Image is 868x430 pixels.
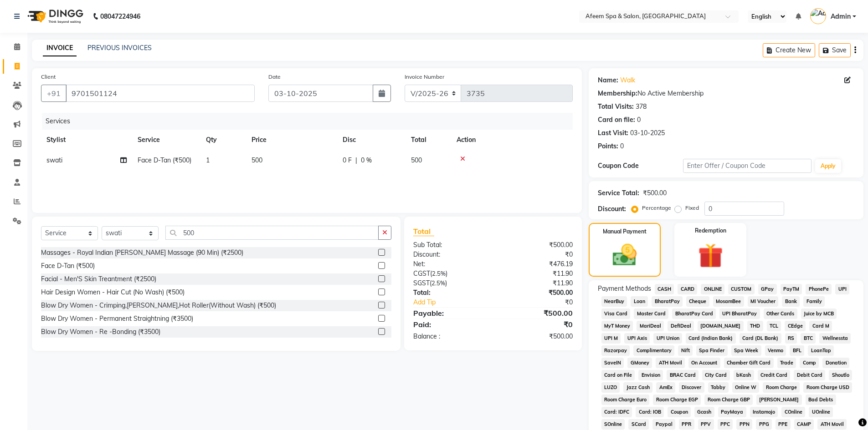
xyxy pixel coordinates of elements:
span: Trade [777,358,796,368]
span: GMoney [627,358,652,368]
div: ₹500.00 [493,288,580,298]
div: ₹500.00 [493,240,580,250]
div: Total Visits: [598,102,634,111]
span: Card: IOB [636,407,664,417]
b: 08047224946 [100,4,140,29]
span: PPG [756,419,772,430]
input: Search by Name/Mobile/Email/Code [66,85,255,102]
span: CAMP [794,419,814,430]
button: Create New [763,43,815,57]
div: ₹0 [508,298,580,307]
span: Nift [678,345,693,356]
span: swati [46,156,62,164]
span: Card M [809,321,832,331]
th: Stylist [41,130,132,150]
span: CARD [678,284,697,294]
div: Blow Dry Women - Re -Bonding (₹3500) [41,327,160,337]
span: 0 F [343,156,352,165]
span: COnline [781,407,805,417]
span: MI Voucher [748,296,779,307]
span: PhonePe [806,284,832,294]
div: ₹11.90 [493,269,580,278]
span: CGST [413,269,430,278]
span: [DOMAIN_NAME] [698,321,744,331]
img: logo [23,4,86,29]
th: Price [246,130,337,150]
span: BTC [801,333,816,344]
span: Wellnessta [819,333,851,344]
span: Total [413,227,434,236]
span: Debit Card [794,370,825,380]
div: Net: [406,259,493,269]
span: City Card [702,370,730,380]
span: PayTM [781,284,802,294]
span: TCL [767,321,781,331]
div: Last Visit: [598,128,628,138]
span: Room Charge [763,382,800,393]
span: Spa Week [731,345,761,356]
div: 378 [636,102,647,111]
th: Qty [200,130,246,150]
span: UPI BharatPay [719,309,760,319]
span: 2.5% [432,270,446,277]
span: CEdge [785,321,806,331]
div: Blow Dry Women - Crimping,[PERSON_NAME],Hot Roller(Without Wash) (₹500) [41,301,276,310]
span: SaveIN [601,358,624,368]
span: MyT Money [601,321,633,331]
div: Points: [598,142,618,151]
span: 2.5% [431,279,445,287]
span: RS [785,333,797,344]
div: ₹0 [493,319,580,330]
span: LoanTap [808,345,834,356]
img: _cash.svg [605,241,644,269]
a: INVOICE [43,40,77,56]
span: Admin [831,12,851,21]
div: 03-10-2025 [630,128,665,138]
th: Action [451,130,573,150]
a: PREVIOUS INVOICES [87,44,152,52]
div: No Active Membership [598,89,854,98]
span: Room Charge Euro [601,395,650,405]
span: 500 [252,156,262,164]
span: Instamojo [750,407,778,417]
span: UPI Union [653,333,682,344]
span: Spa Finder [696,345,728,356]
span: Card on File [601,370,635,380]
span: BRAC Card [667,370,699,380]
span: Envision [638,370,663,380]
span: SGST [413,279,430,287]
div: Payable: [406,308,493,319]
label: Redemption [695,227,726,235]
div: Name: [598,76,618,85]
span: SCard [628,419,649,430]
span: SOnline [601,419,625,430]
div: Massages - Royal Indian [PERSON_NAME] Massage (90 Min) (₹2500) [41,248,243,258]
div: Balance : [406,332,493,341]
div: Membership: [598,89,637,98]
span: Face D-Tan (₹500) [138,156,191,164]
span: Bank [782,296,800,307]
div: Discount: [406,250,493,259]
div: ₹500.00 [493,308,580,319]
span: PayMaya [718,407,746,417]
span: Cheque [686,296,709,307]
a: Walk [620,76,635,85]
span: Visa Card [601,309,631,319]
span: 1 [206,156,210,164]
input: Search or Scan [165,226,379,240]
th: Disc [337,130,406,150]
span: UPI [835,284,849,294]
span: PPE [776,419,791,430]
div: Coupon Code [598,161,683,171]
span: Paypal [652,419,675,430]
span: Credit Card [758,370,791,380]
label: Invoice Number [405,73,444,81]
span: Other Cards [764,309,797,319]
button: Apply [815,159,841,173]
span: UPI M [601,333,621,344]
span: ATH Movil [817,419,847,430]
span: UPI Axis [624,333,650,344]
label: Percentage [642,204,671,212]
img: _gift.svg [690,240,731,271]
a: Add Tip [406,298,507,307]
